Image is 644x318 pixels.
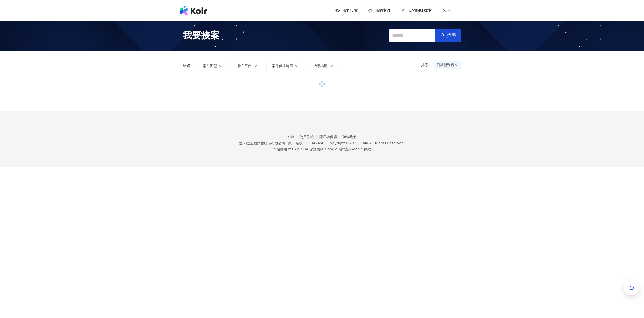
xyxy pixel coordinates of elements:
button: 案件類型 [198,61,228,71]
div: 統一編號：53342456 [288,141,324,145]
span: 案件類型 [203,64,217,68]
button: 活動檔期 [308,61,338,71]
p: 排序： [421,63,435,67]
button: 案件價格範圍 [266,61,304,71]
span: 我要接案 [342,8,358,13]
a: Kolr [287,135,300,139]
a: 我的案件 [368,8,391,13]
button: 發布平台 [232,61,262,71]
a: 聯絡我們 [342,135,357,139]
div: Copyright © 2025 All Rights Reserved. [327,141,405,145]
span: 我的網紅檔案 [408,8,432,13]
a: Google 條款 [350,147,371,151]
span: 活動檔期 [313,64,327,68]
img: logo [180,6,207,16]
a: 我的網紅檔案 [401,8,432,13]
span: | [324,147,325,151]
button: 搜尋 [435,29,461,42]
span: 搜尋 [447,33,456,38]
a: 使用條款 [300,135,319,139]
a: iKala [360,141,368,145]
div: 愛卡拉互動媒體股份有限公司 [239,141,285,145]
span: 我的案件 [375,8,391,13]
span: 本站採用 reCAPTCHA 保護機制 [273,146,371,152]
span: | [325,141,326,145]
span: 我要接案 [183,29,219,42]
span: 案件價格範圍 [272,64,293,68]
a: 隱私權保護 [319,135,343,139]
a: Google 隱私權 [325,147,349,151]
span: search [441,33,445,38]
p: 篩選： [183,64,194,68]
a: 我要接案 [335,8,358,13]
span: 發布平台 [237,64,252,68]
span: | [349,147,350,151]
span: 日期新到舊 [437,61,460,69]
span: | [286,141,287,145]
